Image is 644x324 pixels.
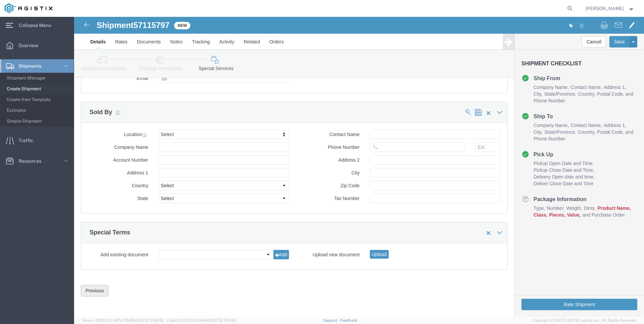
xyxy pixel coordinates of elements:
[5,3,53,13] img: logo
[167,318,236,322] span: Client: 2025.21.0-f0c8481
[0,134,74,147] a: Traffic
[19,39,43,52] span: Overview
[74,17,644,317] iframe: FS Legacy Container
[585,4,635,12] button: [PERSON_NAME]
[19,59,46,73] span: Shipments
[82,318,164,322] span: Server: 2025.21.0-667a72bf6fa
[7,93,69,106] span: Create from Template
[0,59,74,73] a: Shipments
[19,154,46,168] span: Resources
[340,318,357,322] a: Feedback
[136,318,164,322] span: [DATE] 10:54:32
[0,154,74,168] a: Resources
[532,318,636,323] span: Copyright © [DATE]-[DATE] Agistix Inc., All Rights Reserved
[0,39,74,52] a: Overview
[7,115,69,128] span: Simple Shipment
[211,318,236,322] span: [DATE] 11:51:43
[7,82,69,96] span: Create Shipment
[323,318,340,322] a: Support
[7,71,69,85] span: Shipment Manager
[585,5,624,12] span: Danny Rodriguez
[19,19,56,32] span: Collapse Menu
[7,104,69,117] span: Estimator
[19,134,38,147] span: Traffic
